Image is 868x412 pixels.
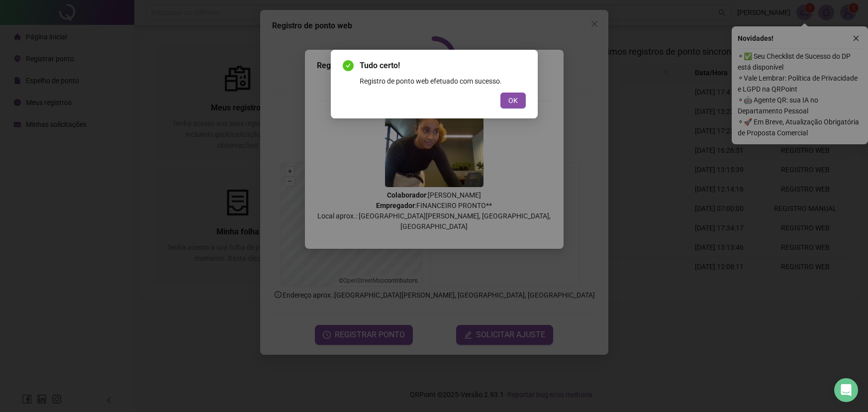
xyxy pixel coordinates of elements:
[834,378,858,402] div: Open Intercom Messenger
[500,93,526,108] button: OK
[360,60,526,72] span: Tudo certo!
[508,95,518,106] span: OK
[360,76,526,87] div: Registro de ponto web efetuado com sucesso.
[343,60,354,71] span: check-circle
